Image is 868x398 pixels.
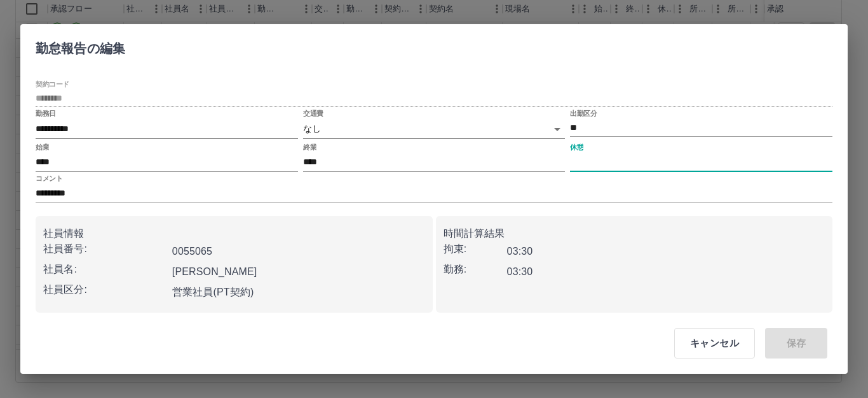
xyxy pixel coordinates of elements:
p: 社員名: [43,262,167,277]
b: 03:30 [507,266,533,277]
label: コメント [36,173,62,183]
label: 交通費 [303,109,323,118]
b: [PERSON_NAME] [172,266,257,277]
label: 契約コード [36,80,69,89]
label: 終業 [303,142,316,152]
p: 社員番号: [43,241,167,257]
b: 0055065 [172,246,212,257]
b: 営業社員(PT契約) [172,287,254,297]
p: 時間計算結果 [444,226,825,241]
p: 社員区分: [43,282,167,297]
label: 休憩 [570,142,583,152]
label: 勤務日 [36,109,56,118]
div: なし [303,120,566,138]
label: 出勤区分 [570,109,597,118]
h2: 勤怠報告の編集 [20,24,140,68]
b: 03:30 [507,246,533,257]
p: 勤務: [444,262,507,277]
button: キャンセル [674,328,755,359]
label: 始業 [36,142,49,152]
p: 拘束: [444,241,507,257]
p: 社員情報 [43,226,425,241]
